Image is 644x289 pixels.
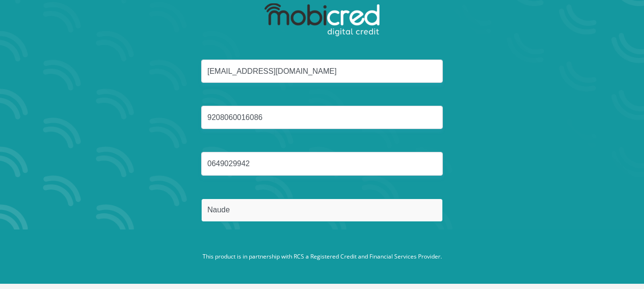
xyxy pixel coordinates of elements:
[201,152,443,175] input: Cellphone Number
[201,60,443,83] input: Email
[265,3,379,37] img: mobicred logo
[201,106,443,129] input: ID Number
[201,199,443,222] input: Surname
[58,252,587,261] p: This product is in partnership with RCS a Registered Credit and Financial Services Provider.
